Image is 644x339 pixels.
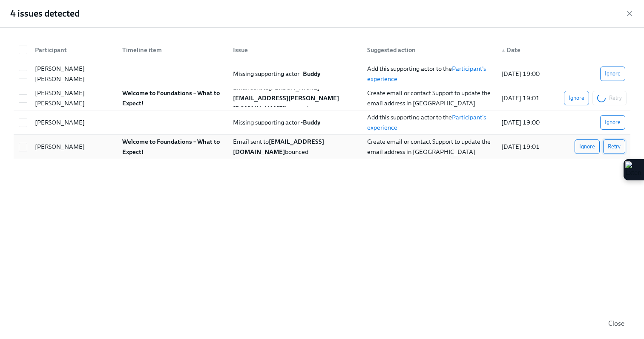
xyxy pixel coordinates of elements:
[498,117,561,127] div: [DATE] 19:00
[569,94,584,102] span: Ignore
[226,41,360,58] div: Issue
[14,110,630,135] div: [PERSON_NAME]Missing supporting actor -BuddyAdd this supporting actor to theParticipant's experie...
[367,65,452,72] span: Add this supporting actor to the
[501,48,506,52] span: ▲
[233,84,339,112] strong: [PERSON_NAME][EMAIL_ADDRESS][PERSON_NAME][DOMAIN_NAME]
[494,41,561,58] div: ▲Date
[625,161,642,178] img: Extension Icon
[603,139,625,154] button: Retry
[605,70,621,78] span: Ignore
[10,7,80,20] h2: 4 issues detected
[602,315,630,332] button: Close
[608,142,621,151] span: Retry
[498,142,561,152] div: [DATE] 19:01
[14,135,630,159] div: [PERSON_NAME]Welcome to Foundations – What to Expect!Email sent to[EMAIL_ADDRESS][DOMAIN_NAME]bou...
[367,113,452,121] span: Add this supporting actor to the
[608,319,624,328] span: Close
[233,119,320,126] span: Missing supporting actor -
[360,41,494,58] div: Suggested action
[605,118,621,127] span: Ignore
[32,64,115,84] div: [PERSON_NAME] [PERSON_NAME]
[498,93,561,103] div: [DATE] 19:01
[564,91,589,105] button: Ignore
[230,45,360,55] div: Issue
[32,88,115,108] div: [PERSON_NAME] [PERSON_NAME]
[233,84,339,112] span: Email sent to bounced
[600,115,625,130] button: Ignore
[233,70,320,78] span: Missing supporting actor -
[498,69,561,79] div: [DATE] 19:00
[303,70,320,78] strong: Buddy
[575,139,600,154] button: Ignore
[579,142,595,151] span: Ignore
[32,142,115,152] div: [PERSON_NAME]
[32,117,115,127] div: [PERSON_NAME]
[364,45,494,55] div: Suggested action
[600,67,625,81] button: Ignore
[115,41,226,58] div: Timeline item
[119,45,226,55] div: Timeline item
[303,119,320,126] strong: Buddy
[498,45,561,55] div: Date
[32,45,115,55] div: Participant
[14,62,630,86] div: [PERSON_NAME] [PERSON_NAME]Missing supporting actor -BuddyAdd this supporting actor to thePartici...
[28,41,115,58] div: Participant
[14,86,630,110] div: [PERSON_NAME] [PERSON_NAME]Welcome to Foundations – What to Expect!Email sent to[PERSON_NAME][EMA...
